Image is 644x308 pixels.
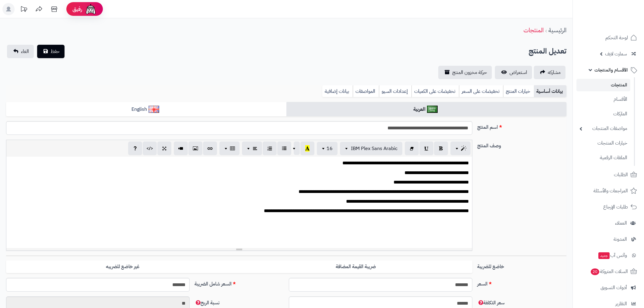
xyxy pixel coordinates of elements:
span: رفيق [72,5,82,13]
span: الأقسام والمنتجات [594,66,628,74]
span: 16 [327,145,333,152]
a: المواصفات [353,85,379,97]
label: وصف المنتج [475,140,569,149]
a: العربية [286,102,567,117]
label: خاضع للضريبة [475,261,569,270]
a: المدونة [576,232,640,247]
a: الملفات الرقمية [576,151,630,164]
a: الرئيسية [548,26,566,35]
a: لوحة التحكم [576,30,640,45]
label: السعر [475,278,569,288]
span: جديد [598,252,610,259]
a: طلبات الإرجاع [576,200,640,214]
button: IBM Plex Sans Arabic [340,142,402,155]
span: مشاركه [548,69,561,76]
h2: تعديل المنتج [529,45,566,58]
span: المراجعات والأسئلة [593,187,628,195]
a: الغاء [7,45,34,58]
a: خيارات المنتجات [576,137,630,150]
img: ai-face.png [85,3,97,15]
a: خيارات المنتج [503,85,534,97]
span: لوحة التحكم [605,33,628,42]
span: سعر التكلفة [477,299,505,306]
a: الماركات [576,107,630,121]
span: IBM Plex Sans Arabic [351,145,397,152]
label: ضريبة القيمة المضافة [239,261,472,273]
span: استعراض [509,69,527,76]
span: أدوات التسويق [600,283,627,292]
label: اسم المنتج [475,121,569,131]
a: أدوات التسويق [576,280,640,295]
button: حفظ [37,45,65,58]
span: المدونة [614,235,627,243]
span: التقارير [615,299,627,308]
a: تخفيضات على الكميات [411,85,459,97]
span: حركة مخزون المنتج [452,69,487,76]
span: نسبة الربح [194,299,219,306]
img: logo-2.png [603,11,638,24]
img: English [149,106,159,113]
a: السلات المتروكة20 [576,264,640,279]
button: 16 [317,142,338,155]
span: العملاء [615,219,627,227]
span: السلات المتروكة [590,267,628,276]
a: English [6,102,286,117]
a: مشاركه [534,66,565,79]
a: حركة مخزون المنتج [438,66,492,79]
a: إعدادات السيو [379,85,411,97]
a: مواصفات المنتجات [576,122,630,135]
a: المنتجات [523,26,544,35]
label: السعر شامل الضريبة [192,278,286,288]
a: الطلبات [576,167,640,182]
span: سمارت لايف [605,50,627,58]
a: الأقسام [576,93,630,106]
span: حفظ [51,48,60,55]
a: استعراض [495,66,532,79]
span: وآتس آب [598,251,627,260]
span: الطلبات [614,170,628,179]
a: العملاء [576,216,640,230]
a: تحديثات المنصة [16,3,31,17]
a: تخفيضات على السعر [459,85,503,97]
span: 20 [590,268,600,275]
img: العربية [427,106,438,113]
a: وآتس آبجديد [576,248,640,263]
a: المراجعات والأسئلة [576,184,640,198]
span: طلبات الإرجاع [603,203,628,211]
span: الغاء [21,48,29,55]
label: غير خاضع للضريبه [6,261,239,273]
a: بيانات إضافية [322,85,353,97]
a: بيانات أساسية [534,85,566,97]
a: المنتجات [576,79,630,91]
